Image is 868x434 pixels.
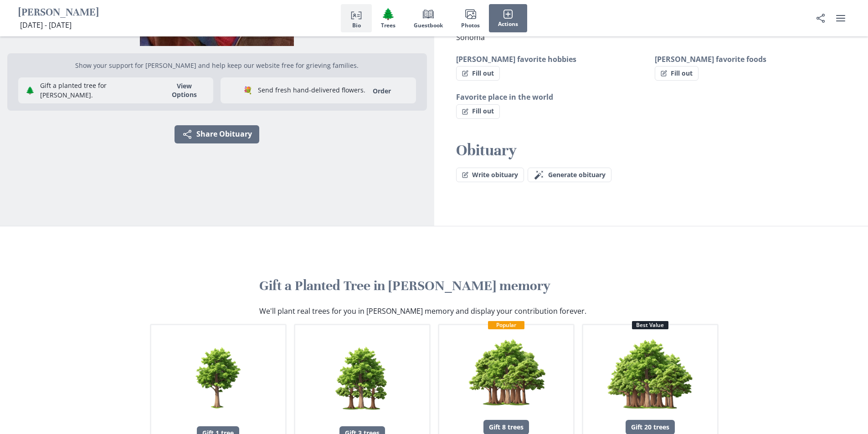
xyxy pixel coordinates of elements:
p: Show your support for [PERSON_NAME] and help keep our website free for grieving families. [18,61,416,70]
h3: Favorite place in the world [456,92,647,102]
button: View Options [159,82,210,99]
h2: Gift a Planted Tree in [PERSON_NAME] memory [259,277,609,295]
img: 20 trees [607,329,693,414]
button: Trees [372,4,405,32]
button: Guestbook [405,4,452,32]
span: One of the original founders of the Arts Guild of Sonoma [456,21,620,42]
button: Generate obituary [528,168,611,182]
button: Bio [341,4,372,32]
img: 8 trees [463,329,549,414]
h2: Obituary [456,141,847,160]
span: Photos [461,22,480,29]
p: We'll plant real trees for you in [PERSON_NAME] memory and display your contribution forever. [259,306,586,317]
div: Best Value [632,321,668,329]
button: Photos [452,4,489,32]
button: Write obituary [456,168,524,182]
span: Bio [352,22,361,29]
button: Fill out [456,66,500,81]
div: Popular [488,321,524,329]
span: Generate obituary [548,171,606,179]
button: user menu [832,9,850,27]
h3: [PERSON_NAME] favorite foods [655,54,846,65]
h3: [PERSON_NAME] favorite hobbies [456,54,647,65]
span: Tree [381,7,395,20]
span: Trees [381,22,395,29]
button: Fill out [456,104,500,119]
span: [DATE] - [DATE] [20,20,72,30]
button: Share Obituary [175,125,259,143]
span: Actions [498,21,518,27]
img: 1 trees [175,335,261,420]
h1: [PERSON_NAME] [18,6,99,20]
img: 3 trees [319,335,405,420]
button: Actions [489,4,527,32]
button: Fill out [655,66,699,81]
button: Share Obituary [812,9,830,27]
span: Guestbook [414,22,443,29]
a: Order [367,87,396,95]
